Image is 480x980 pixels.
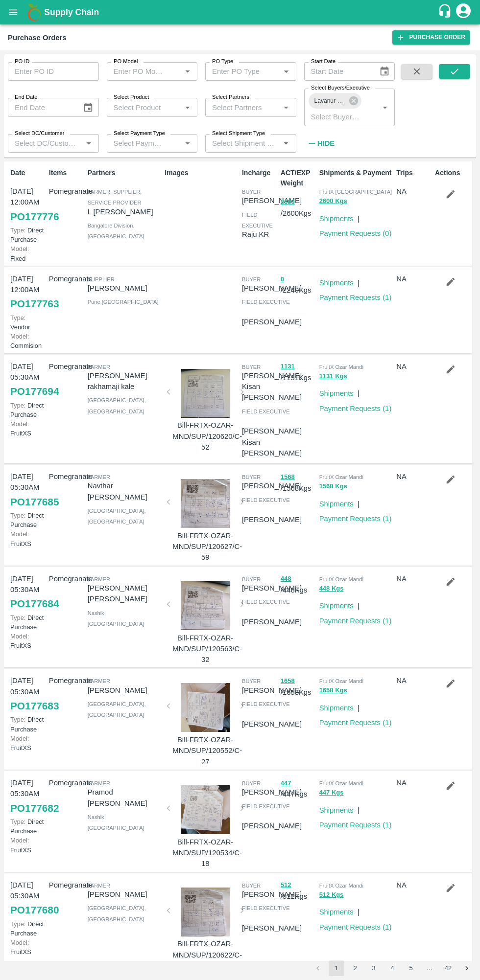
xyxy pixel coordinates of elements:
[242,195,302,206] p: [PERSON_NAME]
[319,229,392,237] a: Payment Requests (0)
[165,168,238,178] p: Images
[10,633,29,640] span: Model:
[319,168,393,178] p: Shipments & Payment
[10,512,25,519] span: Type:
[319,215,354,223] a: Shipments
[354,495,360,509] div: |
[242,409,290,414] span: field executive
[242,803,290,809] span: field executive
[2,1,24,23] button: open drawer
[242,616,302,627] p: [PERSON_NAME]
[317,139,335,147] strong: Hide
[354,596,360,611] div: |
[242,426,302,458] p: [PERSON_NAME] Kisan [PERSON_NAME]
[181,101,194,114] button: Open
[242,168,277,178] p: Incharge
[311,84,370,92] label: Select Buyers/Executive
[88,701,146,718] span: [GEOGRAPHIC_DATA] , [GEOGRAPHIC_DATA]
[422,964,437,973] div: …
[242,701,290,707] span: field executive
[354,384,360,399] div: |
[10,799,59,817] a: PO177682
[242,685,302,696] p: [PERSON_NAME]
[88,814,144,831] span: Nashik , [GEOGRAPHIC_DATA]
[281,777,315,800] p: / 447 Kgs
[319,908,354,916] a: Shipments
[10,245,29,252] span: Model:
[319,474,363,480] span: FruitX Ozar Mandi
[354,699,360,713] div: |
[88,168,161,178] p: Partners
[280,101,292,114] button: Open
[88,480,161,502] p: Navthar [PERSON_NAME]
[10,530,29,538] span: Model:
[319,685,347,696] button: 1658 Kgs
[49,573,84,584] p: Pomegranate
[49,273,84,284] p: Pomegranate
[49,471,84,482] p: Pomegranate
[396,675,431,686] p: NA
[88,397,146,414] span: [GEOGRAPHIC_DATA] , [GEOGRAPHIC_DATA]
[396,186,431,197] p: NA
[455,2,472,23] div: account of current user
[10,595,59,613] a: PO177684
[242,212,273,228] span: field executive
[242,780,261,786] span: buyer
[114,93,149,101] label: Select Product
[172,837,238,869] p: Bill-FRTX-OZAR-MND/SUP/120534/C-18
[281,273,315,296] p: / 2240 Kgs
[110,65,166,78] input: Enter PO Model
[281,471,315,494] p: / 1568 Kgs
[379,101,391,114] button: Open
[79,98,97,117] button: Choose date
[10,208,59,226] a: PO177776
[88,905,146,922] span: [GEOGRAPHIC_DATA] , [GEOGRAPHIC_DATA]
[88,276,115,282] span: Supplier
[10,244,45,263] p: Fixed
[44,5,437,19] a: Supply Chain
[110,137,166,150] input: Select Payment Type
[208,101,277,114] input: Select Partners
[10,273,45,296] p: [DATE] 12:00AM
[15,93,37,101] label: End Date
[319,189,392,195] span: FruitX [GEOGRAPHIC_DATA]
[24,2,44,22] img: logo
[396,573,431,584] p: NA
[49,777,84,788] p: Pomegranate
[319,371,347,382] button: 1131 Kgs
[10,697,59,715] a: PO177683
[10,420,29,428] span: Model:
[281,361,315,384] p: / 1131 Kgs
[10,836,45,854] p: FruitXS
[10,511,45,529] p: Direct Purchase
[88,370,161,392] p: [PERSON_NAME] rakhamaji kale
[88,685,161,696] p: [PERSON_NAME]
[208,137,277,150] input: Select Shipment Type
[242,480,302,491] p: [PERSON_NAME]
[242,497,290,503] span: field executive
[88,206,161,217] p: L [PERSON_NAME]
[114,58,138,66] label: PO Model
[307,110,363,123] input: Select Buyers/Executive
[319,780,363,786] span: FruitX Ozar Mandi
[8,98,75,116] input: End Date
[304,135,337,152] button: Hide
[309,960,476,976] nav: pagination navigation
[82,137,95,150] button: Open
[181,65,194,78] button: Open
[10,573,45,595] p: [DATE] 05:30AM
[44,7,99,17] b: Supply Chain
[280,137,292,150] button: Open
[280,65,292,78] button: Open
[10,777,45,799] p: [DATE] 05:30AM
[10,614,25,621] span: Type:
[242,678,261,684] span: buyer
[242,229,277,240] p: Raju KR
[281,197,295,208] button: 2600
[281,880,315,902] p: / 512 Kgs
[242,583,302,593] p: [PERSON_NAME]
[281,778,291,789] button: 447
[10,715,45,733] p: Direct Purchase
[242,923,302,934] p: [PERSON_NAME]
[10,186,45,208] p: [DATE] 12:00AM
